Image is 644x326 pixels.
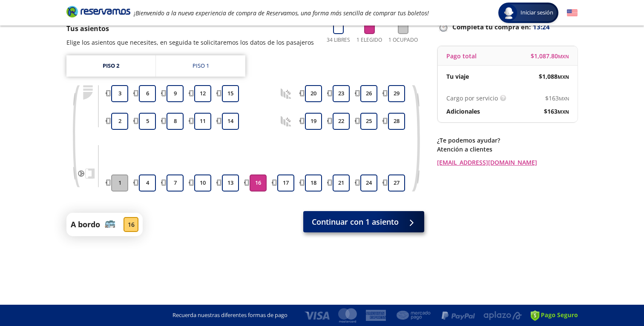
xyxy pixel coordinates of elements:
button: 5 [139,113,156,130]
span: 13:24 [533,22,550,32]
button: 25 [360,113,377,130]
span: $ 163 [544,107,569,116]
p: A bordo [71,219,100,230]
p: Tu viaje [446,72,469,81]
a: Piso 1 [156,55,245,77]
button: 15 [222,85,239,102]
small: MXN [559,95,569,102]
small: MXN [558,53,569,60]
button: 11 [194,113,211,130]
button: 29 [388,85,405,102]
button: 24 [360,174,377,192]
button: 2 [111,113,128,130]
p: Tus asientos [66,23,314,34]
button: 16 [250,174,267,192]
button: 6 [139,85,156,102]
button: 20 [305,85,322,102]
button: 22 [333,113,350,130]
p: 1 Elegido [356,36,382,44]
button: Continuar con 1 asiento [303,211,424,232]
p: Completa tu compra en : [437,21,578,33]
span: $ 163 [545,94,569,103]
p: Recuerda nuestras diferentes formas de pago [172,311,287,320]
p: 34 Libres [327,36,350,44]
button: 8 [167,113,184,130]
i: Brand Logo [66,5,130,18]
button: 12 [194,85,211,102]
button: 13 [222,174,239,192]
p: ¿Te podemos ayudar? [437,136,578,145]
button: 23 [333,85,350,102]
span: Iniciar sesión [517,9,557,17]
a: Piso 2 [66,55,155,77]
p: Adicionales [446,107,480,116]
p: Pago total [446,51,477,60]
button: 1 [111,174,128,192]
div: Piso 1 [193,62,209,70]
span: $ 1,087.80 [531,51,569,60]
button: 14 [222,113,239,130]
button: 17 [277,174,294,192]
p: Atención a clientes [437,145,578,154]
em: ¡Bienvenido a la nueva experiencia de compra de Reservamos, una forma más sencilla de comprar tus... [134,9,429,17]
p: 1 Ocupado [388,36,418,44]
span: $ 1,088 [539,72,569,81]
button: 19 [305,113,322,130]
button: 4 [139,174,156,192]
a: Brand Logo [66,5,130,20]
p: Elige los asientos que necesites, en seguida te solicitaremos los datos de los pasajeros [66,38,314,47]
button: 9 [167,85,184,102]
small: MXN [558,74,569,80]
button: 28 [388,113,405,130]
button: 10 [194,174,211,192]
iframe: Messagebird Livechat Widget [595,277,635,317]
button: 27 [388,174,405,192]
button: 3 [111,85,128,102]
a: [EMAIL_ADDRESS][DOMAIN_NAME] [437,158,578,167]
button: English [567,8,578,18]
button: 18 [305,174,322,192]
div: 16 [124,217,138,232]
button: 26 [360,85,377,102]
small: MXN [558,109,569,115]
button: 21 [333,174,350,192]
button: 7 [167,174,184,192]
p: Cargo por servicio [446,94,498,103]
span: Continuar con 1 asiento [312,216,399,228]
